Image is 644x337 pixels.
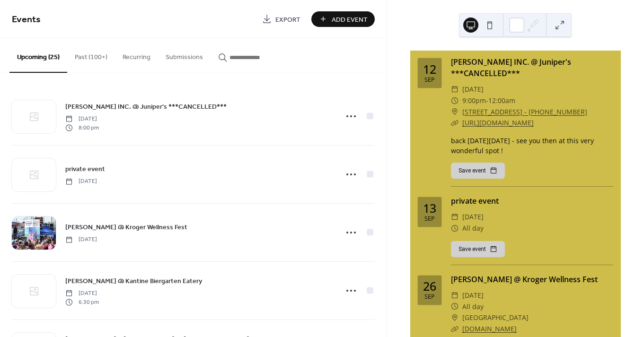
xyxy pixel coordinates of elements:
[451,84,459,95] div: ​
[332,15,368,25] span: Add Event
[311,11,375,27] button: Add Event
[65,277,202,286] span: [PERSON_NAME] @ Kantine Biergarten Eatery
[462,290,484,301] span: [DATE]
[451,323,459,335] div: ​
[65,102,227,112] span: [PERSON_NAME] INC. @ Juniper's ***CANCELLED***
[65,235,97,244] span: [DATE]
[65,223,187,233] span: [PERSON_NAME] @ Kroger Wellness Fest
[451,163,505,179] button: Save event
[158,38,211,72] button: Submissions
[451,241,505,257] button: Save event
[65,164,105,174] a: private event
[486,95,488,106] span: -
[423,63,436,75] div: 12
[451,211,459,223] div: ​
[65,164,105,174] span: private event
[451,95,459,106] div: ​
[275,15,300,25] span: Export
[65,289,99,298] span: [DATE]
[462,84,484,95] span: [DATE]
[462,118,534,127] a: [URL][DOMAIN_NAME]
[451,136,613,156] div: back [DATE][DATE] - see you then at this very wonderful spot !
[462,312,529,323] span: [GEOGRAPHIC_DATA]
[65,115,99,123] span: [DATE]
[462,95,486,106] span: 9:00pm
[462,223,484,234] span: All day
[424,294,435,300] div: Sep
[255,11,308,27] a: Export
[462,106,587,118] a: [STREET_ADDRESS] - [PHONE_NUMBER]
[65,298,99,306] span: 6:30 pm
[451,106,459,118] div: ​
[65,222,187,233] a: [PERSON_NAME] @ Kroger Wellness Fest
[424,216,435,222] div: Sep
[423,280,436,292] div: 26
[9,38,67,73] button: Upcoming (25)
[451,301,459,312] div: ​
[65,101,227,112] a: [PERSON_NAME] INC. @ Juniper's ***CANCELLED***
[65,177,97,186] span: [DATE]
[65,123,99,132] span: 8:00 pm
[451,274,598,285] a: [PERSON_NAME] @ Kroger Wellness Fest
[65,276,202,286] a: [PERSON_NAME] @ Kantine Biergarten Eatery
[451,223,459,234] div: ​
[115,38,158,72] button: Recurring
[423,202,436,214] div: 13
[424,77,435,83] div: Sep
[451,117,459,129] div: ​
[451,57,571,78] a: [PERSON_NAME] INC. @ Juniper's ***CANCELLED***
[451,312,459,323] div: ​
[462,301,484,312] span: All day
[67,38,115,72] button: Past (100+)
[462,324,517,333] a: [DOMAIN_NAME]
[488,95,515,106] span: 12:00am
[462,211,484,223] span: [DATE]
[12,10,41,29] span: Events
[451,195,613,207] div: private event
[451,290,459,301] div: ​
